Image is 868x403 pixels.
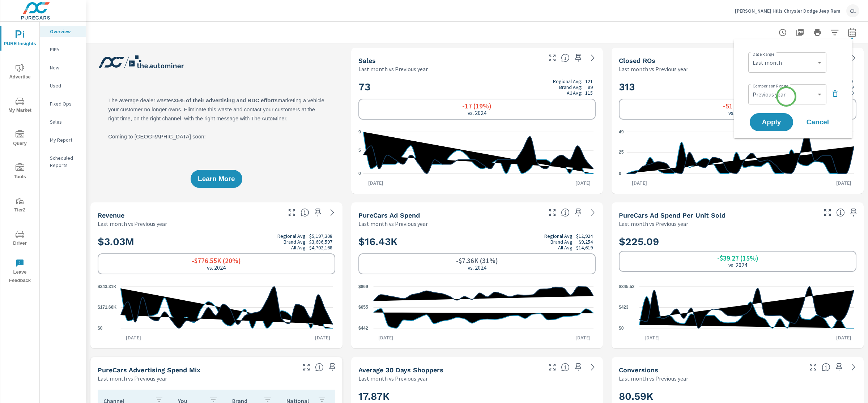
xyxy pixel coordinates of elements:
span: PURE Insights [3,30,37,48]
text: $423 [619,305,629,310]
h5: Closed ROs [619,57,655,64]
a: See more details in report [587,52,599,64]
div: Overview [40,26,86,37]
p: [DATE] [831,334,856,341]
p: $5,197,308 [309,233,332,239]
span: A rolling 30 day total of daily Shoppers on the dealership website, averaged over the selected da... [561,363,570,372]
h5: PureCars Advertising Spend Mix [98,366,200,374]
p: Overview [50,28,80,35]
p: New [50,64,80,71]
p: $12,924 [576,233,593,239]
p: vs. 2024 [207,264,226,271]
p: Brand Avg: [550,239,574,245]
p: Regional Avg: [277,233,307,239]
div: CL [846,4,859,17]
text: 5 [358,148,361,153]
text: 0 [619,171,621,176]
h2: $225.09 [619,235,856,248]
h6: -17 (19%) [462,102,492,110]
h5: PureCars Ad Spend [358,211,420,219]
p: All Avg: [291,245,307,250]
text: $442 [358,326,368,331]
button: "Export Report to PDF" [793,25,807,40]
p: 115 [585,90,593,96]
p: Regional Avg: [553,78,582,84]
text: $0 [619,326,624,331]
h6: -$776.55K (20%) [192,257,241,264]
button: Print Report [810,25,825,40]
button: Make Fullscreen [822,207,833,218]
span: Leave Feedback [3,259,37,285]
p: Last month vs Previous year [619,374,688,383]
p: 89 [588,84,593,90]
p: Fixed Ops [50,100,80,107]
p: [DATE] [570,334,596,341]
h2: 313 [619,78,856,96]
a: See more details in report [587,361,599,373]
p: Last month vs Previous year [98,219,167,228]
p: Sales [50,118,80,125]
p: vs. 2024 [468,264,486,271]
button: Make Fullscreen [546,207,558,218]
button: Make Fullscreen [286,207,298,218]
h6: -$7.36K (31%) [456,257,498,264]
p: Regional Avg: [544,233,574,239]
h5: Conversions [619,366,658,374]
p: Scheduled Reports [50,154,80,169]
p: Used [50,82,80,89]
p: $9,254 [579,239,593,245]
h2: 80.59K [619,390,856,403]
text: 25 [619,150,624,155]
span: Total cost of media for all PureCars channels for the selected dealership group over the selected... [561,208,570,217]
p: 121 [585,78,593,84]
p: [DATE] [373,334,399,341]
p: Last month vs Previous year [98,374,167,383]
h2: $16.43K [358,233,596,250]
span: My Market [3,97,37,115]
p: Brand Avg: [559,84,582,90]
p: [DATE] [831,179,856,187]
button: Make Fullscreen [546,52,558,64]
text: 0 [358,171,361,176]
span: Apply [757,119,786,125]
text: $343.31K [98,284,116,289]
span: Learn More [198,176,235,182]
p: Last month vs Previous year [619,65,688,73]
button: Make Fullscreen [546,361,558,373]
div: Sales [40,116,86,127]
span: Average cost of advertising per each vehicle sold at the dealer over the selected date range. The... [836,208,845,217]
div: Used [40,80,86,91]
h5: Revenue [98,211,124,219]
text: $845.52 [619,284,635,289]
p: Last month vs Previous year [358,65,428,73]
span: Cancel [803,119,832,125]
span: Advertise [3,64,37,81]
h2: 17.87K [358,390,596,403]
div: My Report [40,134,86,145]
text: $0 [98,326,103,331]
span: Save this to your personalized report [312,207,324,218]
text: 9 [358,129,361,134]
h5: PureCars Ad Spend Per Unit Sold [619,211,726,219]
span: Tier2 [3,197,37,214]
p: Last month vs Previous year [619,219,688,228]
button: Make Fullscreen [301,361,312,373]
span: Total sales revenue over the selected date range. [Source: This data is sourced from the dealer’s... [301,208,309,217]
h5: Sales [358,57,376,64]
span: Save this to your personalized report [327,361,338,373]
p: [DATE] [310,334,335,341]
p: PIPA [50,46,80,53]
span: The number of dealer-specified goals completed by a visitor. [Source: This data is provided by th... [822,363,830,372]
p: My Report [50,136,80,143]
p: $4,702,168 [309,245,332,250]
span: Tools [3,163,37,181]
p: [PERSON_NAME] Hills Chrysler Dodge Jeep Ram [735,8,841,14]
p: [DATE] [570,179,596,187]
p: Last month vs Previous year [358,219,428,228]
a: See more details in report [327,207,338,218]
span: Save this to your personalized report [833,361,845,373]
p: Brand Avg: [284,239,307,245]
text: $171.66K [98,305,116,310]
div: Scheduled Reports [40,153,86,171]
p: $3,686,597 [309,239,332,245]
